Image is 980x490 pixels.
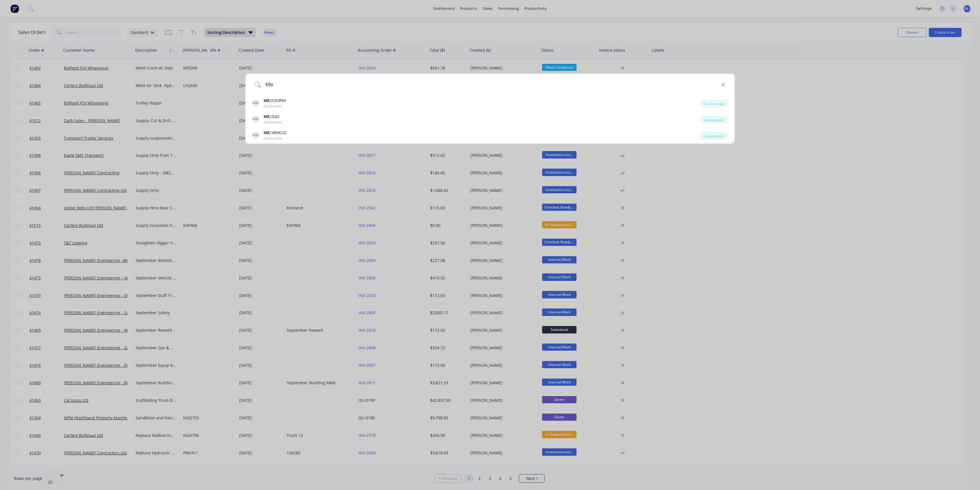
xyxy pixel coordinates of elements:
input: Enter a customer name to create a new order... [261,74,721,95]
div: MM [252,100,259,107]
div: Create order [700,116,728,124]
div: Customer [264,104,286,109]
b: ME [264,98,270,103]
div: Create order [700,132,728,140]
b: ME [264,114,270,119]
div: Customer [264,136,286,141]
div: LGAS [264,114,282,120]
div: Create order [700,100,728,108]
div: MM [252,132,259,139]
div: LVEHICLE [264,130,286,136]
div: LEQUIPM [264,98,286,104]
b: ME [264,130,270,136]
div: Customer [264,120,282,125]
div: MM [252,116,259,123]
